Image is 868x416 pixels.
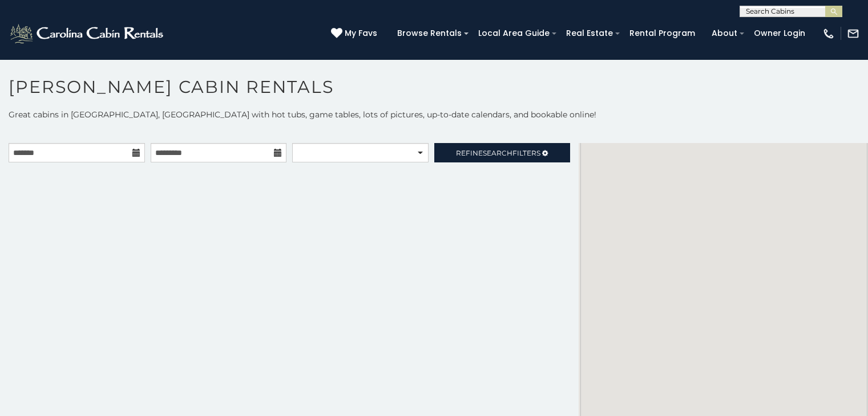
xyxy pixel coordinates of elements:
[473,25,555,42] a: Local Area Guide
[822,27,835,40] img: phone-regular-white.png
[345,27,377,39] span: My Favs
[9,22,167,45] img: White-1-2.png
[624,25,701,42] a: Rental Program
[483,149,512,157] span: Search
[748,25,811,42] a: Owner Login
[706,25,743,42] a: About
[560,25,619,42] a: Real Estate
[391,25,467,42] a: Browse Rentals
[331,27,380,40] a: My Favs
[847,27,859,40] img: mail-regular-white.png
[456,149,540,157] span: Refine Filters
[434,143,571,162] a: RefineSearchFilters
